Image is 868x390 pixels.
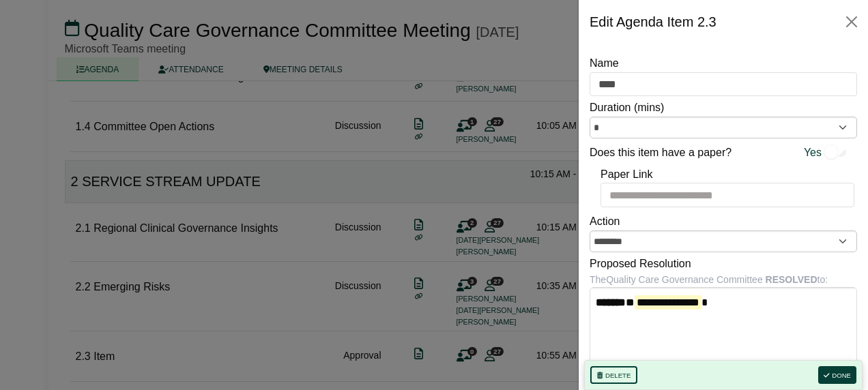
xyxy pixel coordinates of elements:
[766,274,818,285] b: RESOLVED
[804,144,822,162] span: Yes
[590,255,691,273] label: Proposed Resolution
[590,55,619,72] label: Name
[818,366,856,384] button: Done
[590,99,664,117] label: Duration (mins)
[601,166,653,183] label: Paper Link
[841,11,863,33] button: Close
[590,144,732,162] label: Does this item have a paper?
[590,213,620,230] label: Action
[590,272,857,287] div: The Quality Care Governance Committee to:
[590,366,637,384] button: Delete
[590,11,717,33] div: Edit Agenda Item 2.3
